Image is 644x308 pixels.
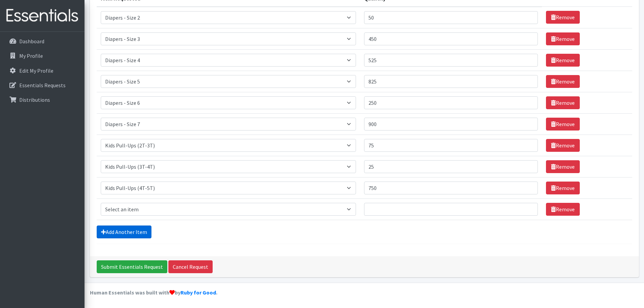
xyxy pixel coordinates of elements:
a: Cancel Request [168,260,213,273]
a: My Profile [3,49,82,63]
strong: Human Essentials was built with by . [90,289,217,296]
p: Dashboard [19,38,44,45]
p: Edit My Profile [19,67,53,74]
a: Remove [546,96,580,109]
a: Remove [546,32,580,45]
p: Distributions [19,96,50,103]
a: Remove [546,75,580,88]
a: Remove [546,203,580,216]
img: HumanEssentials [3,4,82,27]
a: Essentials Requests [3,78,82,92]
a: Edit My Profile [3,64,82,77]
a: Add Another Item [97,226,151,238]
a: Remove [546,118,580,131]
input: Submit Essentials Request [97,260,167,273]
a: Remove [546,139,580,152]
a: Ruby for Good [181,289,216,296]
a: Distributions [3,93,82,106]
a: Remove [546,11,580,24]
p: My Profile [19,52,43,59]
a: Dashboard [3,34,82,48]
p: Essentials Requests [19,82,66,89]
a: Remove [546,160,580,173]
a: Remove [546,54,580,67]
a: Remove [546,182,580,194]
